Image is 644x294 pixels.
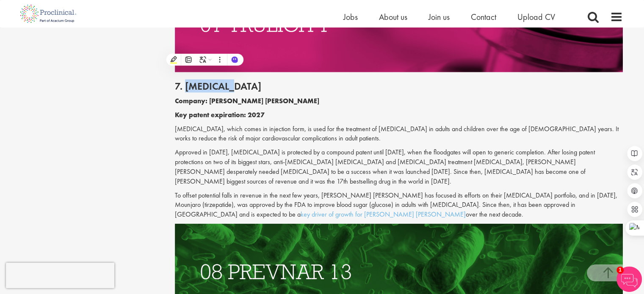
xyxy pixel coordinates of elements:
a: key driver of growth for [PERSON_NAME] [PERSON_NAME] [301,210,466,219]
a: About us [379,11,407,22]
h2: 7. [MEDICAL_DATA] [175,81,623,92]
p: [MEDICAL_DATA], which comes in injection form, is used for the treatment of [MEDICAL_DATA] in adu... [175,124,623,144]
a: Upload CV [517,11,555,22]
p: Approved in [DATE], [MEDICAL_DATA] is protected by a compound patent until [DATE], when the flood... [175,148,623,186]
b: Company: [PERSON_NAME] [PERSON_NAME] [175,96,319,105]
a: Contact [471,11,496,22]
a: Join us [428,11,450,22]
p: To offset potential falls in revenue in the next few years, [PERSON_NAME] [PERSON_NAME] has focus... [175,191,623,220]
b: Key patent expiration: 2027 [175,110,265,119]
span: 1 [616,267,624,274]
img: Chatbot [616,267,642,292]
a: Jobs [343,11,358,22]
iframe: reCAPTCHA [6,263,114,288]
